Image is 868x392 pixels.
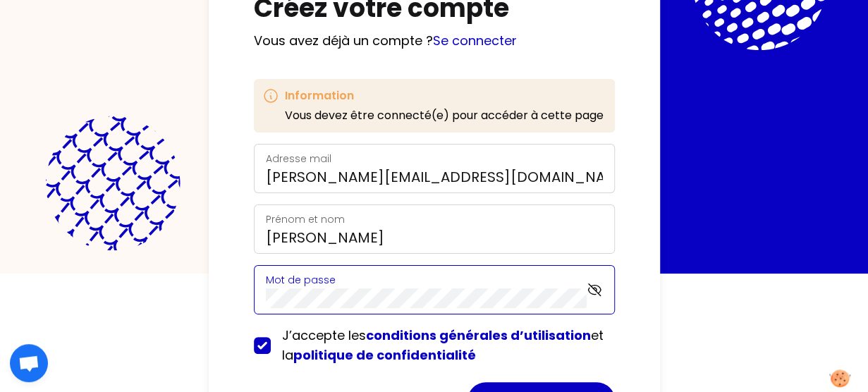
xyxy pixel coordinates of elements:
a: Se connecter [433,32,517,49]
label: Adresse mail [266,152,331,166]
h3: Information [285,87,604,104]
p: Vous avez déjà un compte ? [254,31,615,51]
span: J’accepte les et la [282,326,604,364]
a: politique de confidentialité [293,346,476,364]
label: Mot de passe [266,273,336,287]
div: Ouvrir le chat [10,344,48,382]
p: Vous devez être connecté(e) pour accéder à cette page [285,107,604,124]
a: conditions générales d’utilisation [366,326,591,344]
label: Prénom et nom [266,212,345,226]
